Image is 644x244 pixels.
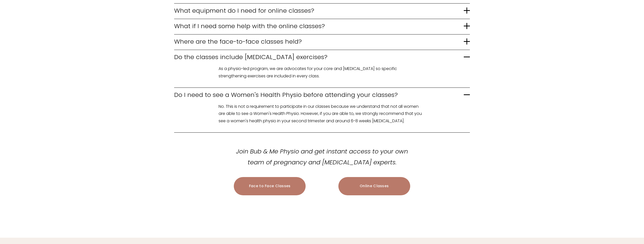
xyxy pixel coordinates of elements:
[174,90,464,99] span: Do I need to see a Women's Health Physio before attending your classes?
[219,65,425,80] p: As a physio-led program, we are advocates for your core and [MEDICAL_DATA] so specific strengthen...
[174,50,470,65] button: Do the classes include [MEDICAL_DATA] exercises?
[174,19,470,34] button: What if I need some help with the online classes?
[174,53,464,61] span: Do the classes include [MEDICAL_DATA] exercises?
[174,34,470,50] button: Where are the face-to-face classes held?
[234,177,306,195] a: Face to Face Classes
[174,22,464,30] span: What if I need some help with the online classes?
[174,6,464,15] span: What equipment do I need for online classes?
[174,4,470,19] button: What equipment do I need for online classes?
[174,103,470,132] div: Do I need to see a Women's Health Physio before attending your classes?
[236,147,410,166] em: Join Bub & Me Physio and get instant access to your own team of pregnancy and [MEDICAL_DATA] expe...
[219,103,425,125] p: No. This is not a requirement to participate in our classes because we understand that not all wo...
[174,37,464,46] span: Where are the face-to-face classes held?
[174,65,470,88] div: Do the classes include [MEDICAL_DATA] exercises?
[174,88,470,103] button: Do I need to see a Women's Health Physio before attending your classes?
[338,177,410,195] a: Online Classes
